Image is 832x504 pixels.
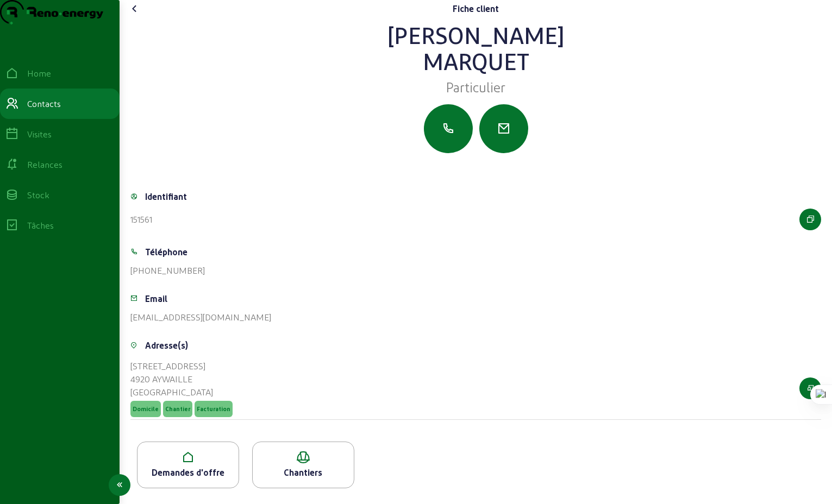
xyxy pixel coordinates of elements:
[27,219,54,232] div: Tâches
[27,97,61,110] div: Contacts
[145,292,167,305] div: Email
[145,339,188,352] div: Adresse(s)
[27,158,62,171] div: Relances
[145,190,187,203] div: Identifiant
[453,2,499,15] div: Fiche client
[137,466,239,479] div: Demandes d'offre
[133,405,159,413] span: Domicile
[130,78,821,96] div: Particulier
[27,188,49,201] div: Stock
[27,67,51,80] div: Home
[130,360,235,373] div: [STREET_ADDRESS]
[145,245,187,259] div: Téléphone
[130,48,821,74] div: Marquet
[130,213,152,226] div: 151561
[197,405,230,413] span: Facturation
[165,405,190,413] span: Chantier
[253,466,354,479] div: Chantiers
[27,128,52,141] div: Visites
[130,311,271,324] div: [EMAIL_ADDRESS][DOMAIN_NAME]
[130,373,235,386] div: 4920 AYWAILLE
[130,386,235,399] div: [GEOGRAPHIC_DATA]
[130,264,205,277] div: [PHONE_NUMBER]
[130,22,821,48] div: [PERSON_NAME]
